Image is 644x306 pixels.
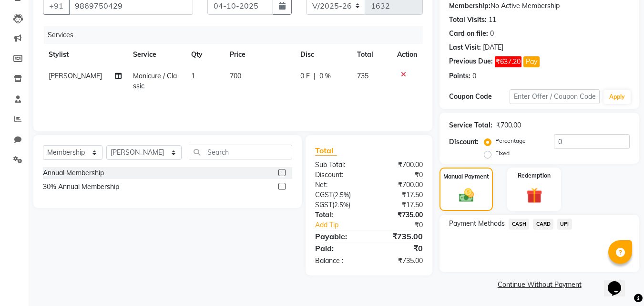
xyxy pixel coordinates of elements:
div: Sub Total: [308,160,369,170]
span: [PERSON_NAME] [49,72,102,80]
div: Paid: [308,243,369,254]
div: ₹0 [369,243,430,254]
span: 2.5% [334,201,348,209]
div: No Active Membership [449,1,630,11]
span: CASH [509,219,529,230]
button: Pay [523,56,540,67]
th: Total [351,44,392,65]
a: Add Tip [308,220,379,230]
span: UPI [557,219,572,230]
th: Service [127,44,185,65]
span: 700 [230,72,241,80]
div: Points: [449,71,470,81]
span: ₹637.20 [495,56,521,67]
label: Manual Payment [443,172,489,181]
div: ( ) [308,200,369,210]
button: Apply [603,90,631,104]
th: Qty [185,44,224,65]
label: Fixed [495,149,510,158]
span: | [314,71,316,81]
div: ₹735.00 [369,256,430,266]
span: CGST [315,190,333,199]
div: Total Visits: [449,15,487,25]
th: Disc [295,44,351,65]
div: Total: [308,210,369,220]
img: _gift.svg [521,186,547,205]
span: Total [315,146,337,156]
div: 0 [472,71,476,81]
div: Service Total: [449,120,492,130]
div: 0 [490,29,494,39]
div: Previous Due: [449,56,493,67]
div: Coupon Code [449,92,509,102]
div: ₹700.00 [496,120,521,130]
span: CARD [533,219,553,230]
input: Search [189,145,292,159]
span: 2.5% [335,191,349,199]
img: _cash.svg [454,187,479,204]
div: ₹700.00 [369,180,430,190]
div: Services [44,26,430,44]
div: ₹0 [379,220,430,230]
div: ₹0 [369,170,430,180]
span: 0 % [319,71,331,81]
span: 735 [357,72,368,80]
div: ₹700.00 [369,160,430,170]
div: Net: [308,180,369,190]
span: Manicure / Classic [133,72,177,90]
label: Redemption [518,171,551,180]
iframe: chat widget [604,268,634,296]
div: 11 [489,15,496,25]
div: Discount: [308,170,369,180]
div: ( ) [308,190,369,200]
div: Payable: [308,231,369,242]
span: SGST [315,200,332,209]
div: ₹735.00 [369,210,430,220]
th: Action [391,44,423,65]
div: [DATE] [483,42,503,53]
span: Payment Methods [449,219,505,229]
div: Discount: [449,137,479,147]
span: 1 [191,72,195,80]
th: Price [224,44,295,65]
div: Annual Membership [43,168,104,178]
a: Continue Without Payment [441,280,637,290]
span: 0 F [300,71,310,81]
div: ₹735.00 [369,231,430,242]
div: Card on file: [449,29,488,39]
div: Balance : [308,256,369,266]
input: Enter Offer / Coupon Code [510,89,600,104]
label: Percentage [495,137,526,145]
div: Membership: [449,1,491,11]
div: Last Visit: [449,42,481,53]
div: ₹17.50 [369,200,430,210]
th: Stylist [43,44,127,65]
div: ₹17.50 [369,190,430,200]
div: 30% Annual Membership [43,182,119,192]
